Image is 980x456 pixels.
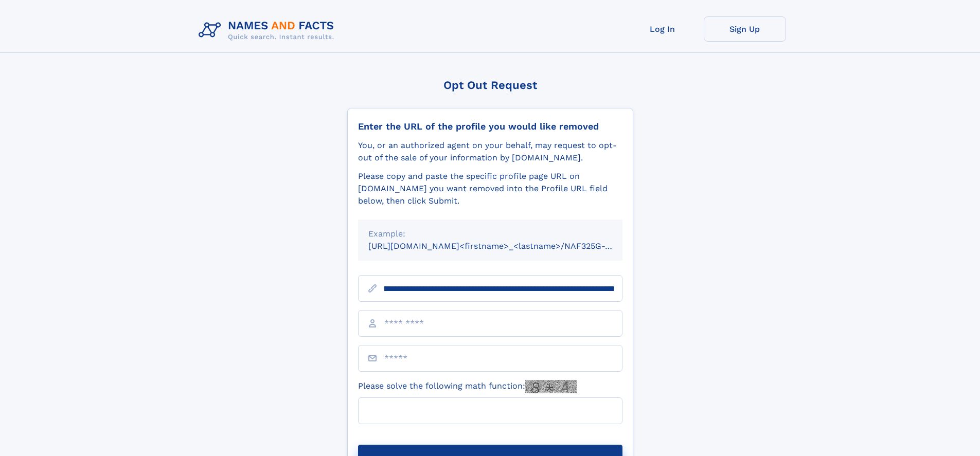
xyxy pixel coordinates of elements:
[358,139,622,164] div: You, or an authorized agent on your behalf, may request to opt-out of the sale of your informatio...
[347,79,633,92] div: Opt Out Request
[358,121,622,132] div: Enter the URL of the profile you would like removed
[368,228,612,240] div: Example:
[358,170,622,207] div: Please copy and paste the specific profile page URL on [DOMAIN_NAME] you want removed into the Pr...
[194,16,343,44] img: Logo Names and Facts
[704,16,786,42] a: Sign Up
[621,16,704,42] a: Log In
[368,241,642,251] small: [URL][DOMAIN_NAME]<firstname>_<lastname>/NAF325G-xxxxxxxx
[358,380,577,393] label: Please solve the following math function:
